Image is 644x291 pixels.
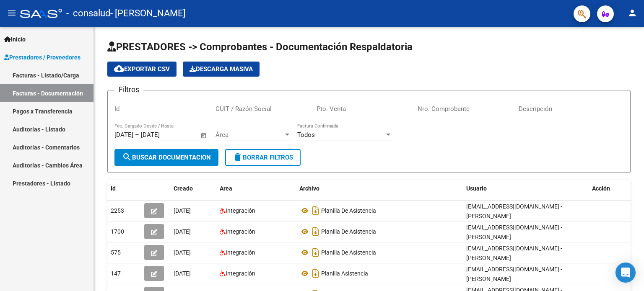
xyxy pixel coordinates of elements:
mat-icon: cloud_download [114,64,124,74]
app-download-masive: Descarga masiva de comprobantes (adjuntos) [183,62,260,77]
button: Exportar CSV [107,62,177,77]
datatable-header-cell: Area [216,180,296,198]
span: Integración [226,249,255,256]
span: Area [220,185,232,192]
span: Id [111,185,116,192]
span: Integración [226,228,255,235]
span: 147 [111,270,121,277]
i: Descargar documento [310,246,321,259]
datatable-header-cell: Creado [170,180,216,198]
span: Archivo [299,185,319,192]
span: Área [216,131,283,139]
span: 1700 [111,228,124,235]
span: Planilla De Asistencia [321,207,376,214]
span: Exportar CSV [114,65,170,73]
i: Descargar documento [310,225,321,238]
mat-icon: menu [7,8,17,18]
span: PRESTADORES -> Comprobantes - Documentación Respaldatoria [107,41,413,53]
span: – [135,131,139,139]
span: Buscar Documentacion [122,154,211,161]
input: Fecha fin [141,131,182,139]
button: Borrar Filtros [225,149,301,166]
datatable-header-cell: Id [107,180,141,198]
span: Planilla De Asistencia [321,249,376,256]
button: Buscar Documentacion [114,149,218,166]
span: Acción [592,185,610,192]
span: Descarga Masiva [190,65,253,73]
span: [EMAIL_ADDRESS][DOMAIN_NAME] - [PERSON_NAME] [466,245,562,261]
button: Descarga Masiva [183,62,260,77]
span: Planilla De Asistencia [321,228,376,235]
div: Open Intercom Messenger [615,263,636,283]
span: [DATE] [174,249,191,256]
button: Open calendar [199,131,209,140]
mat-icon: person [627,8,637,18]
span: [DATE] [174,270,191,277]
datatable-header-cell: Archivo [296,180,463,198]
input: Fecha inicio [114,131,133,139]
span: Integración [226,270,255,277]
span: Usuario [466,185,487,192]
span: Planilla Asistencia [321,270,368,277]
i: Descargar documento [310,204,321,217]
span: 2253 [111,207,124,214]
span: [DATE] [174,228,191,235]
span: [EMAIL_ADDRESS][DOMAIN_NAME] - [PERSON_NAME] [466,203,562,219]
span: 575 [111,249,121,256]
datatable-header-cell: Acción [589,180,631,198]
span: Todos [297,131,315,139]
span: Creado [174,185,193,192]
span: [DATE] [174,207,191,214]
h3: Filtros [114,84,143,95]
span: [EMAIL_ADDRESS][DOMAIN_NAME] - [PERSON_NAME] [466,224,562,240]
span: Integración [226,207,255,214]
span: [EMAIL_ADDRESS][DOMAIN_NAME] - [PERSON_NAME] [466,266,562,282]
i: Descargar documento [310,267,321,280]
span: Prestadores / Proveedores [4,53,80,62]
span: Inicio [4,35,26,44]
mat-icon: search [122,152,132,162]
datatable-header-cell: Usuario [463,180,589,198]
span: - consalud [66,4,110,23]
span: Borrar Filtros [233,154,293,161]
span: - [PERSON_NAME] [110,4,186,23]
mat-icon: delete [233,152,243,162]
